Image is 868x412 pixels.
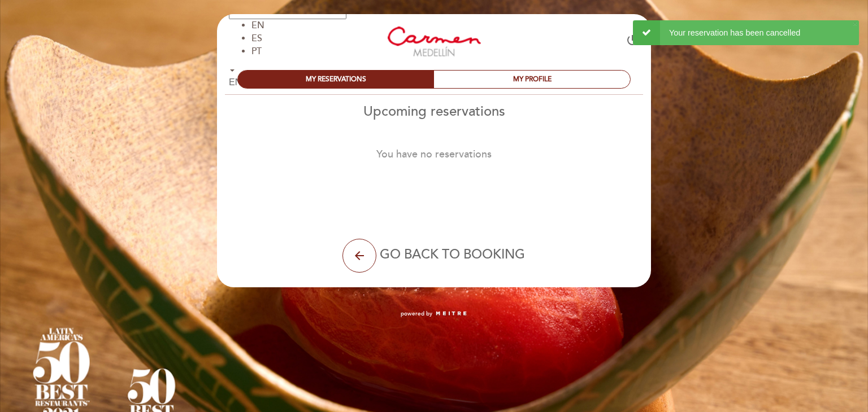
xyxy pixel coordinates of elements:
[435,311,467,317] img: MEITRE
[251,20,264,31] span: EN
[216,148,652,160] div: You have no reservations
[626,33,639,51] button: power_settings_new
[251,33,262,44] span: ES
[251,46,262,57] span: PT
[434,71,630,88] div: MY PROFILE
[633,20,859,45] div: Your reservation has been cancelled
[401,310,432,318] span: powered by
[853,20,857,28] button: ×
[626,33,639,47] i: power_settings_new
[342,239,376,273] button: arrow_back
[401,310,467,318] a: powered by
[363,27,505,58] a: [PERSON_NAME][GEOGRAPHIC_DATA]
[380,247,525,262] span: GO BACK TO BOOKING
[216,103,652,120] h2: Upcoming reservations
[353,249,366,262] i: arrow_back
[238,71,434,88] div: MY RESERVATIONS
